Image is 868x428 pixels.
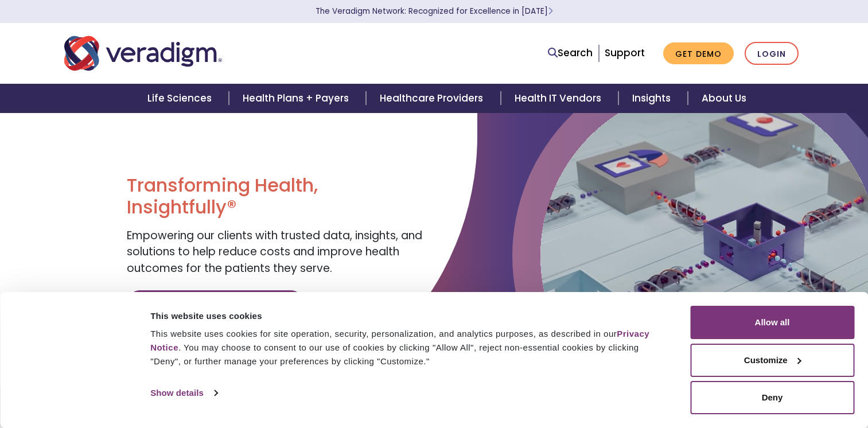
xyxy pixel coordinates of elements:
[688,84,760,113] a: About Us
[127,228,422,276] span: Empowering our clients with trusted data, insights, and solutions to help reduce costs and improv...
[150,384,217,402] a: Show details
[501,84,618,113] a: Health IT Vendors
[605,46,645,60] a: Support
[618,84,688,113] a: Insights
[690,381,854,414] button: Deny
[64,34,222,72] img: Veradigm logo
[229,84,366,113] a: Health Plans + Payers
[548,45,593,61] a: Search
[134,84,229,113] a: Life Sciences
[127,290,304,317] a: Discover Veradigm's Value
[745,42,799,65] a: Login
[690,344,854,377] button: Customize
[150,309,664,323] div: This website uses cookies
[316,6,553,17] a: The Veradigm Network: Recognized for Excellence in [DATE]Learn More
[366,84,500,113] a: Healthcare Providers
[127,174,425,219] h1: Transforming Health, Insightfully®
[150,327,664,368] div: This website uses cookies for site operation, security, personalization, and analytics purposes, ...
[690,306,854,339] button: Allow all
[548,6,553,17] span: Learn More
[663,42,734,65] a: Get Demo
